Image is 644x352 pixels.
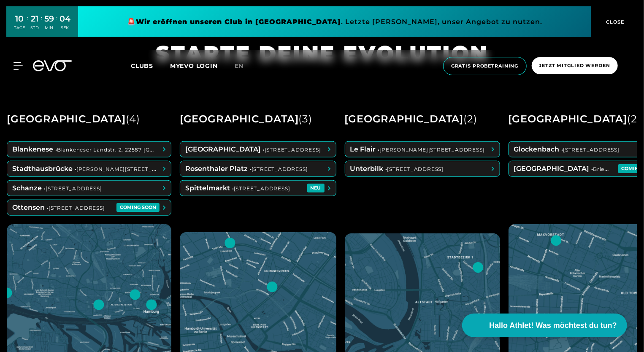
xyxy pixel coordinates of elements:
[235,61,254,71] a: en
[627,113,641,125] span: ( 2 )
[41,14,42,36] div: :
[44,25,54,31] div: MIN
[30,25,39,31] div: STD
[180,109,312,129] div: [GEOGRAPHIC_DATA]
[56,14,57,36] div: :
[170,62,218,70] a: MYEVO LOGIN
[30,13,39,25] div: 21
[604,18,625,26] span: CLOSE
[131,62,170,70] a: Clubs
[441,57,529,75] a: Gratis Probetraining
[14,13,25,25] div: 10
[591,6,638,37] button: CLOSE
[345,109,477,129] div: [GEOGRAPHIC_DATA]
[60,13,70,25] div: 04
[489,320,617,331] span: Hallo Athlet! Was möchtest du tun?
[462,314,627,337] button: Hallo Athlet! Was möchtest du tun?
[299,113,312,125] span: ( 3 )
[44,13,54,25] div: 59
[60,25,70,31] div: SEK
[539,62,610,69] span: Jetzt Mitglied werden
[131,62,153,70] span: Clubs
[235,62,244,70] span: en
[463,113,477,125] span: ( 2 )
[7,109,140,129] div: [GEOGRAPHIC_DATA]
[27,14,28,36] div: :
[126,113,140,125] span: ( 4 )
[509,109,641,129] div: [GEOGRAPHIC_DATA]
[451,62,519,70] span: Gratis Probetraining
[14,25,25,31] div: TAGE
[529,57,620,75] a: Jetzt Mitglied werden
